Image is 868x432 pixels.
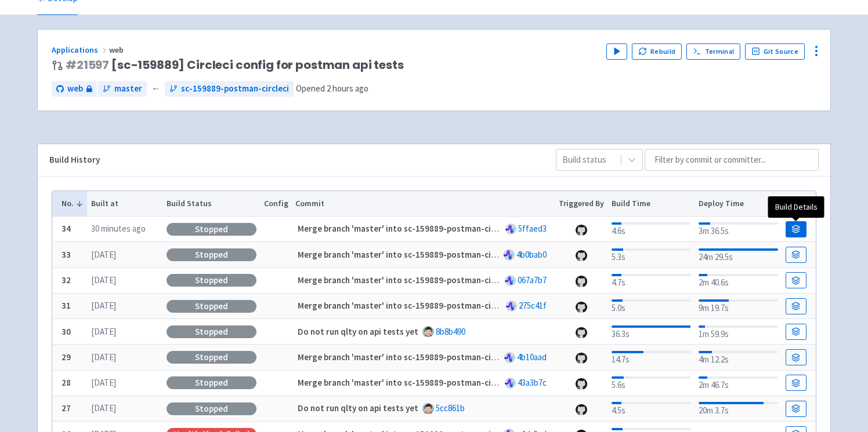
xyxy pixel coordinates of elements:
a: 5cc861b [436,402,465,413]
div: Build History [49,153,537,167]
div: 4.6s [612,220,691,238]
div: Stopped [167,376,256,389]
time: [DATE] [91,352,116,363]
div: 4.5s [612,400,691,418]
div: Stopped [167,325,256,338]
span: [sc-159889] Circleci config for postman api tests [66,58,404,72]
strong: Merge branch 'master' into sc-159889-postman-circleci [298,223,512,234]
strong: Merge branch 'master' into sc-159889-postman-circleci [298,352,512,363]
a: sc-159889-postman-circleci [165,81,294,97]
button: Rebuild [632,43,682,60]
div: 1m 59.9s [699,323,778,341]
div: Stopped [167,351,256,364]
time: [DATE] [91,402,116,413]
b: 31 [62,300,71,311]
a: Git Source [745,43,805,60]
input: Filter by commit or committer... [645,149,819,171]
a: 8b8b490 [436,326,465,337]
b: 28 [62,377,71,388]
th: Commit [292,191,555,217]
strong: Do not run qlty on api tests yet [298,326,418,337]
a: Build Details [786,298,806,314]
a: #21597 [66,57,109,73]
strong: Merge branch 'master' into sc-159889-postman-circleci [298,274,512,285]
strong: Merge branch 'master' into sc-159889-postman-circleci [298,377,512,388]
button: Play [606,43,627,60]
div: 24m 29.5s [699,246,778,264]
a: Build Details [786,401,806,417]
div: 14.7s [612,349,691,367]
b: 30 [62,326,71,337]
a: Build Details [786,375,806,391]
b: 33 [62,249,71,260]
time: [DATE] [91,377,116,388]
th: Build Time [607,191,695,217]
a: 067a7b7 [518,274,547,285]
span: web [67,82,83,96]
div: 36.3s [612,323,691,341]
a: Applications [52,45,109,55]
span: sc-159889-postman-circleci [181,82,289,96]
div: 9m 19.7s [699,297,778,315]
strong: Merge branch 'master' into sc-159889-postman-circleci [298,249,512,260]
a: 4b10aad [517,352,547,363]
strong: Do not run qlty on api tests yet [298,402,418,413]
span: web [109,45,125,55]
a: Build Details [786,324,806,340]
a: 4b0bab0 [516,249,547,260]
time: [DATE] [91,300,116,311]
div: Stopped [167,402,256,415]
a: Build Details [786,349,806,365]
th: Deploy Time [695,191,782,217]
time: 2 hours ago [327,83,368,94]
time: [DATE] [91,326,116,337]
b: 29 [62,352,71,363]
span: ← [151,82,160,96]
div: 5.6s [612,374,691,392]
b: 27 [62,402,71,413]
time: [DATE] [91,249,116,260]
button: No. [62,197,84,210]
div: Stopped [167,223,256,236]
div: 5.0s [612,297,691,315]
th: Build Status [162,191,260,217]
a: master [98,81,147,97]
div: 4m 12.2s [699,349,778,367]
time: 30 minutes ago [91,223,146,234]
b: 34 [62,223,71,234]
a: web [52,81,97,97]
time: [DATE] [91,274,116,285]
div: Stopped [167,300,256,313]
a: 5ffaed3 [518,223,547,234]
b: 32 [62,274,71,285]
a: Build Details [786,247,806,263]
a: 43a3b7c [518,377,547,388]
div: 20m 3.7s [699,400,778,418]
div: 2m 40.6s [699,272,778,290]
div: 3m 36.5s [699,220,778,238]
div: 4.7s [612,272,691,290]
div: 5.3s [612,246,691,264]
th: Built at [87,191,162,217]
div: 2m 46.7s [699,374,778,392]
a: 275c41f [519,300,547,311]
span: master [114,82,142,96]
span: Opened [296,83,368,94]
div: Stopped [167,248,256,261]
th: Triggered By [555,191,608,217]
a: Build Details [786,221,806,237]
a: Build Details [786,272,806,288]
div: Stopped [167,274,256,287]
th: Config [260,191,292,217]
strong: Merge branch 'master' into sc-159889-postman-circleci [298,300,512,311]
a: Terminal [686,43,740,60]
